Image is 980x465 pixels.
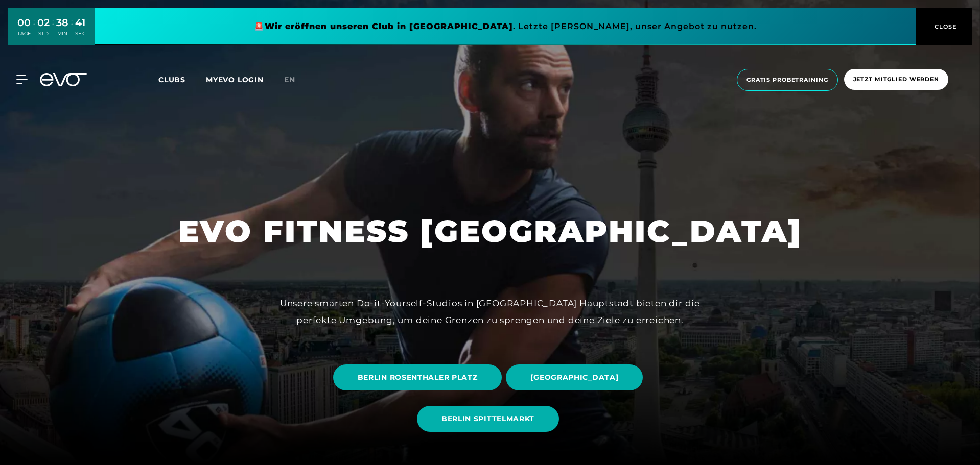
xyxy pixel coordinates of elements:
[841,69,951,91] a: Jetzt Mitglied werden
[441,413,534,424] span: BERLIN SPITTELMARKT
[417,398,563,439] a: BERLIN SPITTELMARKT
[284,75,295,84] span: en
[206,75,264,84] a: MYEVO LOGIN
[75,15,85,30] div: 41
[853,75,939,84] span: Jetzt Mitglied werden
[75,30,85,37] div: SEK
[530,372,618,383] span: [GEOGRAPHIC_DATA]
[158,75,206,84] a: Clubs
[734,69,841,91] a: Gratis Probetraining
[506,357,647,398] a: [GEOGRAPHIC_DATA]
[333,357,506,398] a: BERLIN ROSENTHALER PLATZ
[932,22,957,31] span: CLOSE
[178,211,802,251] h1: EVO FITNESS [GEOGRAPHIC_DATA]
[56,15,68,30] div: 38
[158,75,185,84] span: Clubs
[33,16,35,43] div: :
[358,372,478,383] span: BERLIN ROSENTHALER PLATZ
[52,16,54,43] div: :
[284,74,308,86] a: en
[17,15,31,30] div: 00
[916,8,972,45] button: CLOSE
[17,30,31,37] div: TAGE
[260,295,720,328] div: Unsere smarten Do-it-Yourself-Studios in [GEOGRAPHIC_DATA] Hauptstadt bieten dir die perfekte Umg...
[37,15,50,30] div: 02
[71,16,73,43] div: :
[37,30,50,37] div: STD
[746,76,828,84] span: Gratis Probetraining
[56,30,68,37] div: MIN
